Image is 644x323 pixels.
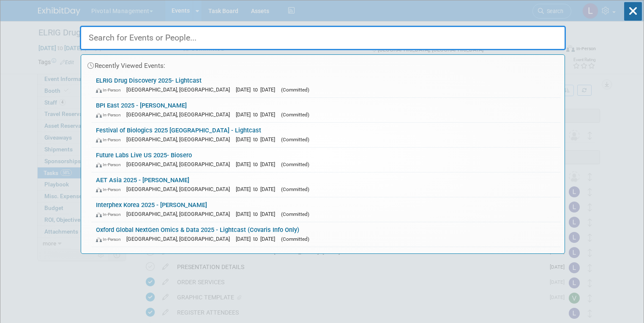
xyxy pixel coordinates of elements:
[126,161,234,167] span: [GEOGRAPHIC_DATA], [GEOGRAPHIC_DATA]
[281,87,309,93] span: (Committed)
[281,161,309,167] span: (Committed)
[126,136,234,143] span: [GEOGRAPHIC_DATA], [GEOGRAPHIC_DATA]
[96,212,125,217] span: In-Person
[92,222,560,247] a: Oxford Global NextGen Omics & Data 2025 - Lightcast (Covaris Info Only) In-Person [GEOGRAPHIC_DAT...
[126,111,234,118] span: [GEOGRAPHIC_DATA], [GEOGRAPHIC_DATA]
[85,55,560,73] div: Recently Viewed Events:
[236,236,279,242] span: [DATE] to [DATE]
[126,211,234,217] span: [GEOGRAPHIC_DATA], [GEOGRAPHIC_DATA]
[96,112,125,118] span: In-Person
[96,137,125,143] span: In-Person
[281,211,309,217] span: (Committed)
[281,186,309,192] span: (Committed)
[96,237,125,242] span: In-Person
[236,186,279,192] span: [DATE] to [DATE]
[236,161,279,167] span: [DATE] to [DATE]
[126,236,234,242] span: [GEOGRAPHIC_DATA], [GEOGRAPHIC_DATA]
[92,148,560,172] a: Future Labs Live US 2025- Biosero In-Person [GEOGRAPHIC_DATA], [GEOGRAPHIC_DATA] [DATE] to [DATE]...
[96,162,125,167] span: In-Person
[96,87,125,93] span: In-Person
[92,73,560,97] a: ELRIG Drug Discovery 2025- Lightcast In-Person [GEOGRAPHIC_DATA], [GEOGRAPHIC_DATA] [DATE] to [DA...
[281,137,309,143] span: (Committed)
[96,187,125,192] span: In-Person
[92,123,560,147] a: Festival of Biologics 2025 [GEOGRAPHIC_DATA] - Lightcast In-Person [GEOGRAPHIC_DATA], [GEOGRAPHIC...
[126,86,234,93] span: [GEOGRAPHIC_DATA], [GEOGRAPHIC_DATA]
[80,26,566,50] input: Search for Events or People...
[236,211,279,217] span: [DATE] to [DATE]
[92,98,560,122] a: BPI East 2025 - [PERSON_NAME] In-Person [GEOGRAPHIC_DATA], [GEOGRAPHIC_DATA] [DATE] to [DATE] (Co...
[281,112,309,118] span: (Committed)
[126,186,234,192] span: [GEOGRAPHIC_DATA], [GEOGRAPHIC_DATA]
[236,86,279,93] span: [DATE] to [DATE]
[281,236,309,242] span: (Committed)
[236,111,279,118] span: [DATE] to [DATE]
[92,172,560,197] a: AET Asia 2025 - [PERSON_NAME] In-Person [GEOGRAPHIC_DATA], [GEOGRAPHIC_DATA] [DATE] to [DATE] (Co...
[236,136,279,143] span: [DATE] to [DATE]
[92,197,560,222] a: Interphex Korea 2025 - [PERSON_NAME] In-Person [GEOGRAPHIC_DATA], [GEOGRAPHIC_DATA] [DATE] to [DA...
